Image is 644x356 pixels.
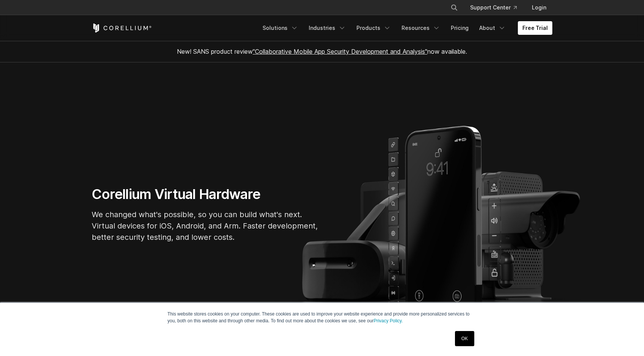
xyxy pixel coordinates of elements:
[258,21,303,35] a: Solutions
[397,21,445,35] a: Resources
[177,48,467,55] span: New! SANS product review now available.
[352,21,395,35] a: Products
[518,21,552,35] a: Free Trial
[167,311,477,324] p: This website stores cookies on your computer. These cookies are used to improve your website expe...
[253,48,427,55] a: "Collaborative Mobile App Security Development and Analysis"
[446,21,473,35] a: Pricing
[464,1,523,14] a: Support Center
[304,21,350,35] a: Industries
[374,318,403,323] a: Privacy Policy.
[92,209,319,243] p: We changed what's possible, so you can build what's next. Virtual devices for iOS, Android, and A...
[455,331,474,346] a: OK
[447,1,461,14] button: Search
[526,1,552,14] a: Login
[441,1,552,14] div: Navigation Menu
[258,21,552,35] div: Navigation Menu
[92,186,319,203] h1: Corellium Virtual Hardware
[92,23,152,33] a: Corellium Home
[475,21,510,35] a: About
